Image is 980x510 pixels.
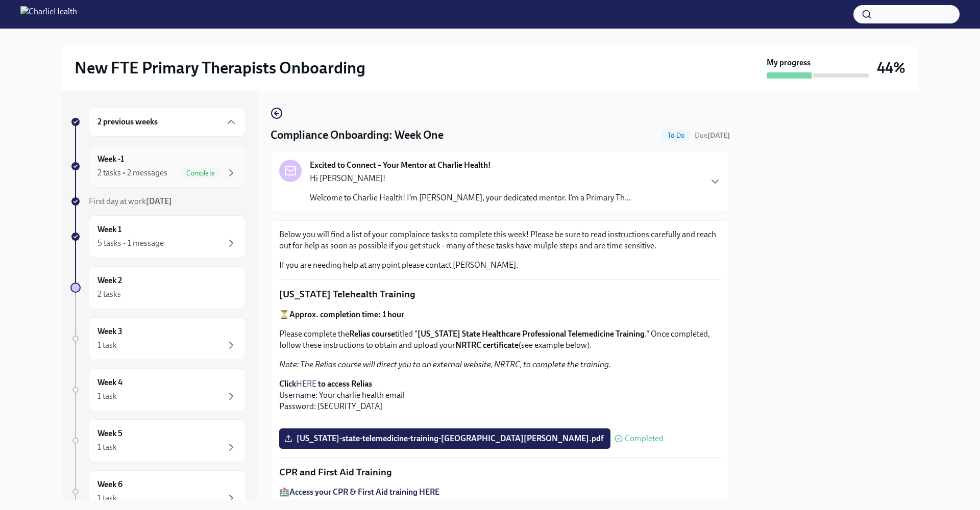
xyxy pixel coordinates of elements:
a: First day at work[DATE] [70,196,246,207]
strong: to access Relias [318,379,372,389]
h6: 2 previous weeks [97,116,158,127]
strong: Relias course [349,329,395,339]
h6: Week -1 [97,154,124,165]
h6: Week 2 [97,275,122,286]
p: Username: Your charlie health email Password: [SECURITY_DATA] [279,378,721,412]
div: 1 task [97,442,117,453]
strong: [DATE] [707,131,730,140]
a: Week 15 tasks • 1 message [70,215,246,258]
span: Complete [180,169,221,177]
em: Note: The Relias course will direct you to an external website, NRTRC, to complete the training. [279,360,611,369]
a: Access your CPR & First Aid training HERE [289,487,439,497]
p: If you are needing help at any point please contact [PERSON_NAME]. [279,260,721,271]
span: [US_STATE]-state-telemedicine-training-[GEOGRAPHIC_DATA][PERSON_NAME].pdf [286,433,603,444]
h6: Week 3 [97,326,122,337]
div: 5 tasks • 1 message [97,238,164,249]
h4: Compliance Onboarding: Week One [271,127,444,143]
p: Please complete the titled " ." Once completed, follow these instructions to obtain and upload yo... [279,328,721,351]
span: First day at work [89,196,172,206]
div: 2 tasks [97,289,121,300]
strong: My progress [767,57,811,68]
p: CPR and First Aid Training [279,466,721,479]
div: 2 tasks • 2 messages [97,167,167,178]
strong: Click [279,379,296,389]
a: Week 51 task [70,419,246,462]
div: 1 task [97,391,117,402]
p: Hi [PERSON_NAME]! [310,173,631,184]
h6: Week 5 [97,428,122,439]
div: 1 task [97,493,117,504]
p: ⏳ [279,309,721,320]
div: 2 previous weeks [89,107,246,137]
strong: [US_STATE] State Healthcare Professional Telemedicine Training [418,329,645,339]
strong: NRTRC certificate [455,340,519,350]
div: 1 task [97,340,117,351]
strong: Excited to Connect – Your Mentor at Charlie Health! [310,160,491,171]
span: Due [695,131,730,140]
a: HERE [296,379,316,389]
a: Week 22 tasks [70,266,246,309]
h2: New FTE Primary Therapists Onboarding [75,58,365,78]
h3: 44% [877,59,905,77]
label: [US_STATE]-state-telemedicine-training-[GEOGRAPHIC_DATA][PERSON_NAME].pdf [279,428,610,449]
p: Welcome to Charlie Health! I’m [PERSON_NAME], your dedicated mentor. I’m a Primary Th... [310,192,631,203]
span: To Do [661,132,691,139]
a: Week 41 task [70,368,246,411]
span: Completed [625,435,664,443]
p: 🏥 [279,487,721,498]
a: Week -12 tasks • 2 messagesComplete [70,145,246,188]
img: CharlieHealth [20,6,77,22]
p: Below you will find a list of your complaince tasks to complete this week! Please be sure to read... [279,229,721,251]
strong: Approx. completion time: 1 hour [289,310,404,319]
p: [US_STATE] Telehealth Training [279,288,721,301]
h6: Week 1 [97,224,121,235]
h6: Week 4 [97,377,122,388]
span: September 21st, 2025 10:00 [695,131,730,140]
h6: Week 6 [97,479,122,490]
strong: [DATE] [146,196,172,206]
a: Week 31 task [70,317,246,360]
